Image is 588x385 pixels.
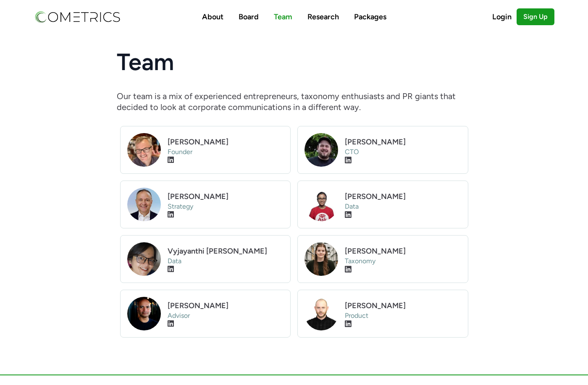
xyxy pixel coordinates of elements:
[127,242,161,276] img: team
[345,148,461,157] p: CTO
[168,156,174,165] a: Visit LinkedIn profile
[345,156,352,165] a: Visit LinkedIn profile
[168,312,284,320] p: Advisor
[168,191,284,202] h2: [PERSON_NAME]
[345,320,352,329] a: Visit LinkedIn profile
[127,133,161,167] img: team
[345,300,461,312] h2: [PERSON_NAME]
[345,265,352,274] a: Visit LinkedIn profile
[127,188,161,221] img: team
[304,188,338,221] img: team
[168,265,174,274] a: Visit LinkedIn profile
[239,12,259,21] a: Board
[307,12,339,21] a: Research
[168,136,284,148] h2: [PERSON_NAME]
[304,297,338,330] img: team
[202,12,223,21] a: About
[345,210,352,220] a: Visit LinkedIn profile
[168,202,284,211] p: Strategy
[168,245,284,257] h2: Vyjayanthi [PERSON_NAME]
[345,136,461,148] h2: [PERSON_NAME]
[127,297,161,330] img: team
[168,320,174,329] a: Visit LinkedIn profile
[168,210,174,220] a: Visit LinkedIn profile
[345,257,461,266] p: Taxonomy
[345,191,461,202] h2: [PERSON_NAME]
[117,91,472,113] p: Our team is a mix of experienced entrepreneurs, taxonomy enthusiasts and PR giants that decided t...
[304,133,338,167] img: team
[345,245,461,257] h2: [PERSON_NAME]
[168,257,284,266] p: Data
[304,242,338,276] img: team
[34,10,121,24] img: Cometrics
[517,8,554,25] a: Sign Up
[345,312,461,320] p: Product
[168,148,284,157] p: Founder
[117,50,472,74] h1: Team
[168,300,284,312] h2: [PERSON_NAME]
[345,202,461,211] p: Data
[492,11,517,23] a: Login
[274,12,292,21] a: Team
[354,12,386,21] a: Packages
